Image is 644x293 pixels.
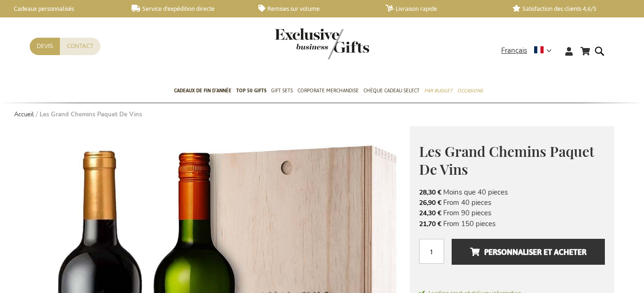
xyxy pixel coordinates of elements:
li: From 150 pieces [419,219,605,229]
a: Remises sur volume [258,5,370,13]
a: Cadeaux personnalisés [5,5,116,13]
span: Occasions [457,86,483,96]
a: Service d'expédition directe [132,5,243,13]
input: Qté [419,239,444,264]
a: Accueil [14,110,34,119]
span: Corporate Merchandise [297,86,359,96]
span: Chèque Cadeau Select [363,86,420,96]
strong: Les Grand Chemins Paquet De Vins [40,110,142,119]
div: Français [501,45,558,56]
li: From 40 pieces [419,197,605,208]
span: 28,30 € [419,188,441,197]
span: Personnaliser et acheter [470,244,586,260]
span: 21,70 € [419,220,441,228]
a: store logo [275,28,322,59]
span: 24,30 € [419,209,441,218]
a: Contact [60,38,100,55]
li: Moins que 40 pieces [419,187,605,197]
img: Exclusive Business gifts logo [275,28,369,59]
span: Les Grand Chemins Paquet De Vins [419,142,594,179]
button: Personnaliser et acheter [452,239,605,265]
a: Satisfaction des clients 4,6/5 [512,5,624,13]
a: Devis [30,38,60,55]
span: TOP 50 Gifts [236,86,266,96]
span: Par budget [424,86,453,96]
span: Français [501,45,527,56]
a: Livraison rapide [386,5,497,13]
span: Gift Sets [271,86,293,96]
span: Cadeaux de fin d’année [174,86,231,96]
li: From 90 pieces [419,208,605,218]
span: 26,90 € [419,198,441,207]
